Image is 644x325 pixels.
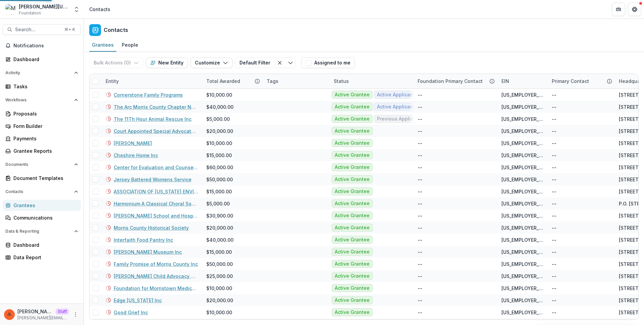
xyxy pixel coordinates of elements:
[552,248,556,256] div: --
[501,309,544,316] div: [US_EMPLOYER_IDENTIFICATION_NUMBER]
[3,186,81,197] button: Open Contacts
[114,273,198,280] a: [PERSON_NAME] Child Advocacy Center Inc
[13,123,75,130] div: Form Builder
[501,115,544,123] div: [US_EMPLOYER_IDENTIFICATION_NUMBER]
[5,4,16,15] img: Mimi Washington Starrett Data Sandbox V1
[501,273,544,280] div: [US_EMPLOYER_IDENTIFICATION_NUMBER]
[202,74,263,88] div: Total Awarded
[497,74,548,88] div: EIN
[263,78,282,85] div: Tags
[3,239,81,250] a: Dashboard
[418,200,422,207] div: --
[114,103,198,110] a: The Arc Morris County Chapter NJ Inc
[206,236,233,243] div: $40,000.00
[206,140,232,147] div: $10,000.00
[3,226,81,237] button: Open Data & Reporting
[335,273,370,279] span: Active Grantee
[3,173,81,184] a: Document Templates
[146,57,188,68] button: New Entity
[418,128,422,135] div: --
[418,103,422,110] div: --
[114,200,198,207] a: Harmonium A Classical Choral Society Inc
[3,159,81,170] button: Open Documents
[13,202,75,209] div: Grantees
[13,254,75,261] div: Data Report
[89,40,116,50] div: Grantees
[114,248,182,256] a: [PERSON_NAME] Museum Inc
[414,78,487,85] div: Foundation Primary Contact
[3,133,81,144] a: Payments
[3,95,81,105] button: Open Workflows
[552,236,556,243] div: --
[335,285,370,291] span: Active Grantee
[377,104,415,110] span: Active Applicant
[206,103,233,110] div: $40,000.00
[552,285,556,292] div: --
[206,309,232,316] div: $10,000.00
[19,10,41,16] span: Foundation
[89,6,110,13] div: Contacts
[13,110,75,117] div: Proposals
[102,78,123,85] div: Entity
[552,200,556,207] div: --
[274,57,285,68] button: Clear filter
[114,261,198,268] a: Family Promise of Morris County Inc
[501,176,544,183] div: [US_EMPLOYER_IDENTIFICATION_NUMBER]
[414,74,497,88] div: Foundation Primary Contact
[501,200,544,207] div: [US_EMPLOYER_IDENTIFICATION_NUMBER]
[335,201,370,206] span: Active Grantee
[206,285,232,292] div: $10,000.00
[501,297,544,304] div: [US_EMPLOYER_IDENTIFICATION_NUMBER]
[548,74,615,88] div: Primary Contact
[206,200,230,207] div: $5,000.00
[3,200,81,211] a: Grantees
[501,103,544,110] div: [US_EMPLOYER_IDENTIFICATION_NUMBER]
[335,140,370,146] span: Active Grantee
[206,128,233,135] div: $20,000.00
[335,177,370,182] span: Active Grantee
[335,128,370,134] span: Active Grantee
[418,140,422,147] div: --
[102,74,202,88] div: Entity
[330,78,353,85] div: Status
[13,43,78,49] span: Notifications
[501,152,544,159] div: [US_EMPLOYER_IDENTIFICATION_NUMBER]
[114,176,192,183] a: Jersey Battered Womens Service
[3,252,81,263] a: Data Report
[202,78,244,85] div: Total Awarded
[114,285,198,292] a: Foundation for Morristown Medical Center Inc
[552,140,556,147] div: --
[612,3,625,16] button: Partners
[335,261,370,267] span: Active Grantee
[552,164,556,171] div: --
[235,57,274,68] button: Default Filter
[5,162,71,167] span: Documents
[13,214,75,221] div: Communications
[56,309,69,315] p: Staff
[501,140,544,147] div: [US_EMPLOYER_IDENTIFICATION_NUMBER]
[206,115,230,123] div: $5,000.00
[501,285,544,292] div: [US_EMPLOYER_IDENTIFICATION_NUMBER]
[501,261,544,268] div: [US_EMPLOYER_IDENTIFICATION_NUMBER]
[263,74,330,88] div: Tags
[114,152,158,159] a: Cheshire Home Inc
[418,164,422,171] div: --
[119,39,141,52] a: People
[552,115,556,123] div: --
[552,261,556,268] div: --
[13,135,75,142] div: Payments
[418,236,422,243] div: --
[206,176,233,183] div: $50,000.00
[3,108,81,119] a: Proposals
[552,212,556,219] div: --
[206,164,233,171] div: $60,000.00
[335,213,370,219] span: Active Grantee
[72,3,81,16] button: Open entity switcher
[501,128,544,135] div: [US_EMPLOYER_IDENTIFICATION_NUMBER]
[335,189,370,194] span: Active Grantee
[335,297,370,303] span: Active Grantee
[335,165,370,170] span: Active Grantee
[17,308,53,315] p: [PERSON_NAME]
